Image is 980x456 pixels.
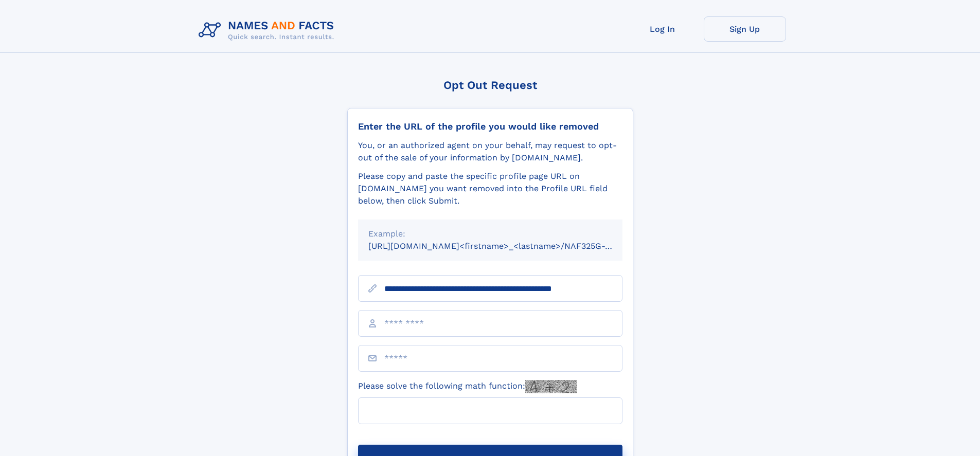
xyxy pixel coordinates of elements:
[621,16,704,42] a: Log In
[194,16,343,44] img: Logo Names and Facts
[368,228,612,240] div: Example:
[704,16,786,42] a: Sign Up
[358,121,622,132] div: Enter the URL of the profile you would like removed
[347,79,633,92] div: Opt Out Request
[358,170,622,207] div: Please copy and paste the specific profile page URL on [DOMAIN_NAME] you want removed into the Pr...
[368,241,642,251] small: [URL][DOMAIN_NAME]<firstname>_<lastname>/NAF325G-xxxxxxxx
[358,380,577,393] label: Please solve the following math function:
[358,139,622,164] div: You, or an authorized agent on your behalf, may request to opt-out of the sale of your informatio...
